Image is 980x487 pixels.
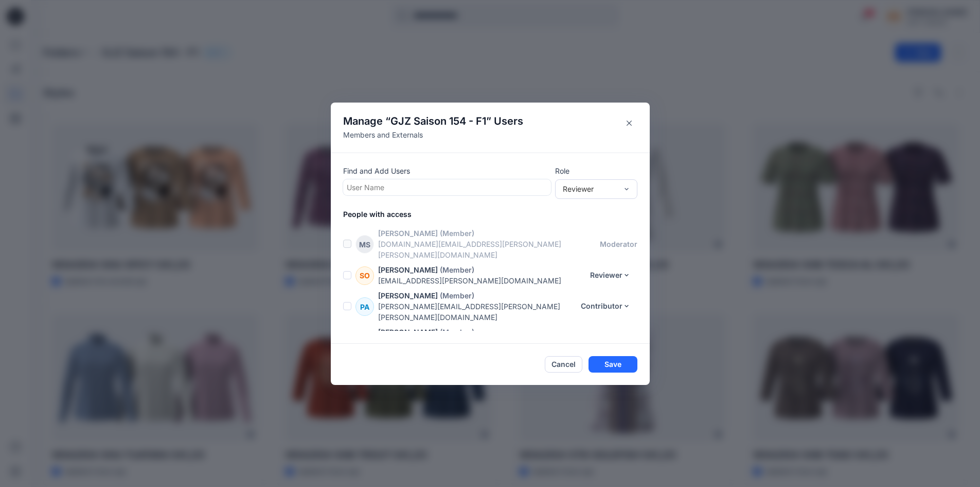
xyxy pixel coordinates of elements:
[600,239,637,249] p: moderator
[555,165,637,176] p: Role
[355,235,374,254] div: MS
[343,165,551,176] p: Find and Add Users
[589,356,637,373] button: Save
[343,115,523,127] h4: Manage “ ” Users
[563,183,617,194] div: Reviewer
[574,298,637,314] button: Contributor
[343,209,650,220] p: People with access
[440,327,474,338] p: (Member)
[545,356,582,373] button: Cancel
[378,239,600,260] p: [DOMAIN_NAME][EMAIL_ADDRESS][PERSON_NAME][PERSON_NAME][DOMAIN_NAME]
[390,115,486,127] span: GJZ Saison 154 - F1
[440,228,474,239] p: (Member)
[440,290,474,301] p: (Member)
[378,327,438,338] p: [PERSON_NAME]
[583,267,637,283] button: Reviewer
[378,275,583,286] p: [EMAIL_ADDRESS][PERSON_NAME][DOMAIN_NAME]
[440,264,474,275] p: (Member)
[378,228,438,239] p: [PERSON_NAME]
[621,115,637,131] button: Close
[378,290,438,301] p: [PERSON_NAME]
[355,266,374,285] div: SO
[355,297,374,316] div: PA
[378,264,438,275] p: [PERSON_NAME]
[343,129,523,140] p: Members and Externals
[378,301,574,323] p: [PERSON_NAME][EMAIL_ADDRESS][PERSON_NAME][PERSON_NAME][DOMAIN_NAME]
